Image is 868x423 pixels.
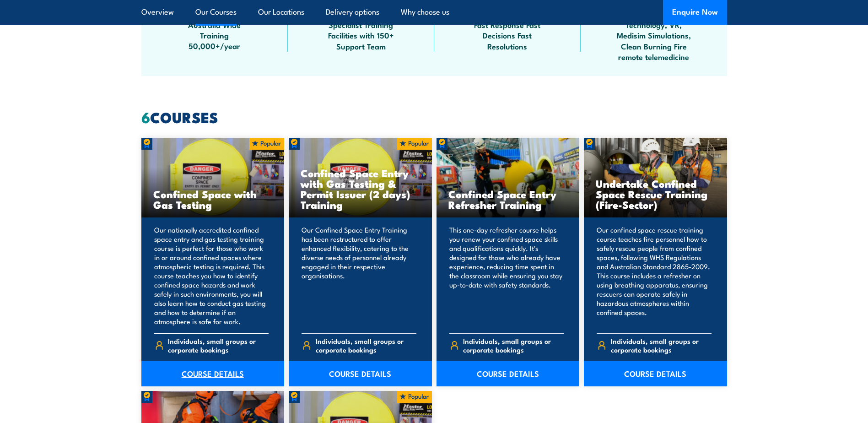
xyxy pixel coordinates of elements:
[168,336,269,354] span: Individuals, small groups or corporate bookings
[173,19,256,51] span: Australia Wide Training 50,000+/year
[449,225,564,326] p: This one-day refresher course helps you renew your confined space skills and qualifications quick...
[596,178,715,210] h3: Undertake Confined Space Rescue Training (Fire-Sector)
[141,110,727,123] h2: COURSES
[141,361,285,386] a: COURSE DETAILS
[320,19,402,51] span: Specialist Training Facilities with 150+ Support Team
[463,336,564,354] span: Individuals, small groups or corporate bookings
[316,336,416,354] span: Individuals, small groups or corporate bookings
[597,225,712,326] p: Our confined space rescue training course teaches fire personnel how to safely rescue people from...
[611,336,712,354] span: Individuals, small groups or corporate bookings
[141,105,150,128] strong: 6
[301,168,420,210] h3: Confined Space Entry with Gas Testing & Permit Issuer (2 days) Training
[289,361,432,386] a: COURSE DETAILS
[584,361,727,386] a: COURSE DETAILS
[437,361,580,386] a: COURSE DETAILS
[466,19,549,51] span: Fast Response Fast Decisions Fast Resolutions
[302,225,416,326] p: Our Confined Space Entry Training has been restructured to offer enhanced flexibility, catering t...
[613,19,695,62] span: Technology, VR, Medisim Simulations, Clean Burning Fire remote telemedicine
[154,225,269,326] p: Our nationally accredited confined space entry and gas testing training course is perfect for tho...
[153,189,273,210] h3: Confined Space with Gas Testing
[448,189,568,210] h3: Confined Space Entry Refresher Training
